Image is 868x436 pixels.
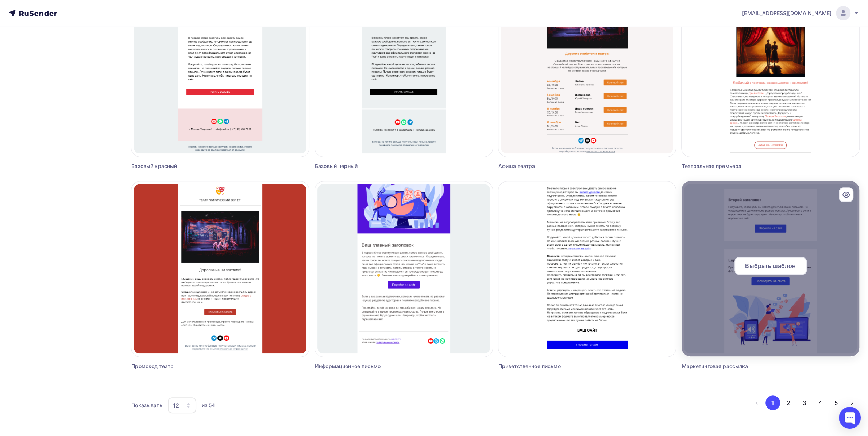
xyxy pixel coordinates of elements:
[813,395,828,410] button: Go to page 4
[167,397,197,414] button: 12
[742,6,859,20] a: [EMAIL_ADDRESS][DOMAIN_NAME]
[315,162,424,170] div: Базовый черный
[765,395,780,410] button: Go to page 1
[498,363,608,370] div: Приветственное письмо
[682,363,791,370] div: Маркетинговая рассылка
[845,395,859,410] button: Go to next page
[745,261,796,270] span: Выбрать шаблон
[131,402,162,409] div: Показывать
[797,395,812,410] button: Go to page 3
[498,162,608,170] div: Афиша театра
[131,363,241,370] div: Промокод театр
[315,363,424,370] div: Информационное письмо
[682,162,791,170] div: Театральная премьера
[173,401,179,410] div: 12
[749,395,859,410] ul: Pagination
[781,395,796,410] button: Go to page 2
[131,162,241,170] div: Базовый красный
[829,395,844,410] button: Go to page 5
[202,402,215,409] div: из 54
[742,9,832,17] span: [EMAIL_ADDRESS][DOMAIN_NAME]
